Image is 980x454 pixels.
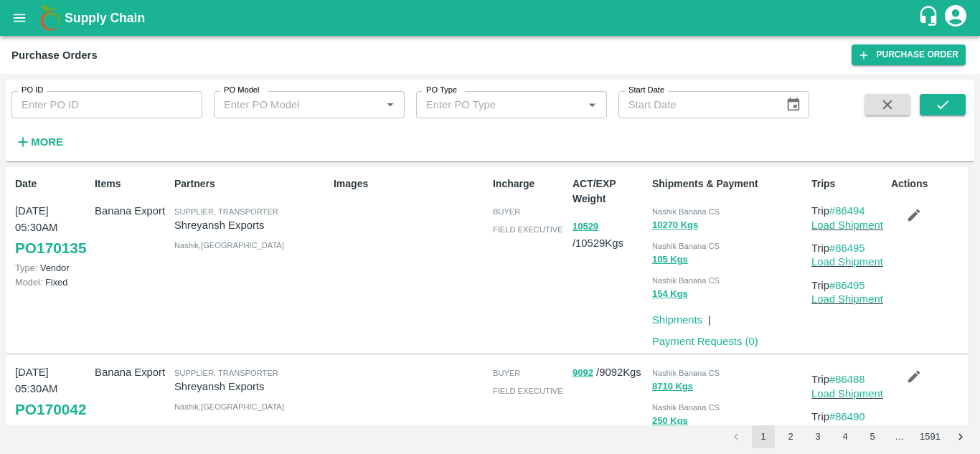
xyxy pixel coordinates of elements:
[915,425,945,448] button: Go to page 1591
[852,44,966,65] a: Purchase Order
[573,176,646,207] p: ACT/EXP Weight
[15,261,89,275] p: Vendor
[652,314,702,326] a: Shipments
[15,277,42,288] span: Model:
[65,8,918,28] a: Supply Chain
[36,4,65,32] img: logo
[811,176,885,191] p: Trips
[652,207,720,216] span: Nashik Banana CS
[22,85,43,96] label: PO ID
[811,219,883,231] a: Load Shipment
[829,374,865,385] a: #86488
[829,280,865,291] a: #86495
[493,207,520,216] span: buyer
[652,413,688,430] button: 250 Kgs
[174,402,284,411] span: Nashik , [GEOGRAPHIC_DATA]
[573,219,598,235] button: 10529
[652,252,688,268] button: 105 Kgs
[780,91,807,118] button: Choose date
[573,364,646,381] p: / 9092 Kgs
[15,364,89,397] p: [DATE] 05:30AM
[65,11,145,25] b: Supply Chain
[652,176,806,191] p: Shipments & Payment
[31,136,63,148] strong: More
[943,3,969,33] div: account of current user
[891,176,965,191] p: Actions
[15,263,37,273] span: Type:
[174,369,278,377] span: Supplier, Transporter
[15,203,89,235] p: [DATE] 05:30AM
[811,409,885,425] p: Trip
[11,91,202,118] input: Enter PO ID
[15,275,89,289] p: Fixed
[652,379,693,395] button: 8710 Kgs
[806,425,829,448] button: Go to page 3
[861,425,884,448] button: Go to page 5
[652,336,758,347] a: Payment Requests (0)
[11,46,98,65] div: Purchase Orders
[752,425,775,448] button: page 1
[15,235,86,261] a: PO170135
[11,130,67,154] button: More
[834,425,857,448] button: Go to page 4
[618,91,775,118] input: Start Date
[811,203,885,219] p: Trip
[15,424,37,435] span: Type:
[174,217,328,233] p: Shreyansh Exports
[334,176,487,191] p: Images
[811,240,885,256] p: Trip
[829,205,865,217] a: #86494
[829,242,865,254] a: #86495
[811,372,885,387] p: Trip
[888,430,911,444] div: …
[811,256,883,268] a: Load Shipment
[628,85,664,96] label: Start Date
[224,85,260,96] label: PO Model
[95,364,169,380] p: Banana Export
[493,387,563,395] span: field executive
[829,411,865,422] a: #86490
[15,176,89,191] p: Date
[95,203,169,219] p: Banana Export
[702,306,711,328] div: |
[381,95,400,114] button: Open
[174,207,278,216] span: Supplier, Transporter
[811,278,885,293] p: Trip
[493,176,567,191] p: Incharge
[174,241,284,250] span: Nashik , [GEOGRAPHIC_DATA]
[652,242,720,250] span: Nashik Banana CS
[420,95,579,114] input: Enter PO Type
[918,5,943,31] div: customer-support
[174,379,328,394] p: Shreyansh Exports
[652,403,720,412] span: Nashik Banana CS
[15,422,89,436] p: Vendor
[218,95,377,114] input: Enter PO Model
[811,388,883,399] a: Load Shipment
[811,293,883,305] a: Load Shipment
[493,369,520,377] span: buyer
[15,397,86,422] a: PO170042
[573,365,593,382] button: 9092
[652,286,688,303] button: 154 Kgs
[493,225,563,234] span: field executive
[95,176,169,191] p: Items
[949,425,972,448] button: Go to next page
[174,176,328,191] p: Partners
[426,85,457,96] label: PO Type
[3,1,36,34] button: open drawer
[573,218,646,251] p: / 10529 Kgs
[722,425,974,448] nav: pagination navigation
[652,369,720,377] span: Nashik Banana CS
[583,95,601,114] button: Open
[779,425,802,448] button: Go to page 2
[652,217,698,234] button: 10270 Kgs
[652,276,720,285] span: Nashik Banana CS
